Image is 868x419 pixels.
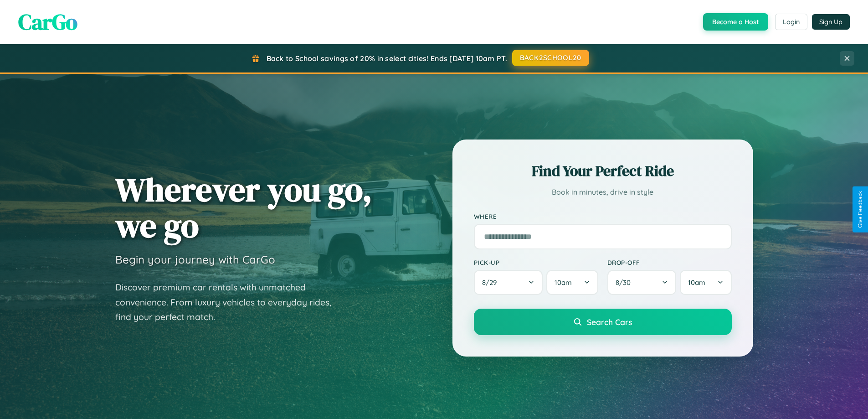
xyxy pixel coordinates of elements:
span: 8 / 29 [482,278,501,287]
button: Sign Up [812,14,850,30]
label: Pick-up [474,259,598,266]
p: Discover premium car rentals with unmatched convenience. From luxury vehicles to everyday rides, ... [115,280,343,325]
label: Drop-off [607,259,732,266]
button: BACK2SCHOOL20 [512,50,589,66]
span: CarGo [18,7,77,37]
button: 8/29 [474,270,543,295]
button: Login [775,14,807,30]
div: Give Feedback [857,191,863,228]
p: Book in minutes, drive in style [474,186,732,199]
label: Where [474,212,732,220]
button: 8/30 [607,270,677,295]
button: Search Cars [474,309,732,335]
span: 8 / 30 [616,278,635,287]
span: 10am [555,278,572,287]
span: 10am [688,278,705,287]
h1: Wherever you go, we go [115,171,372,243]
h3: Begin your journey with CarGo [115,253,275,266]
button: Become a Host [703,13,768,31]
button: 10am [546,270,598,295]
h2: Find Your Perfect Ride [474,161,732,181]
button: 10am [680,270,731,295]
span: Search Cars [587,317,632,327]
span: Back to School savings of 20% in select cities! Ends [DATE] 10am PT. [267,54,507,63]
